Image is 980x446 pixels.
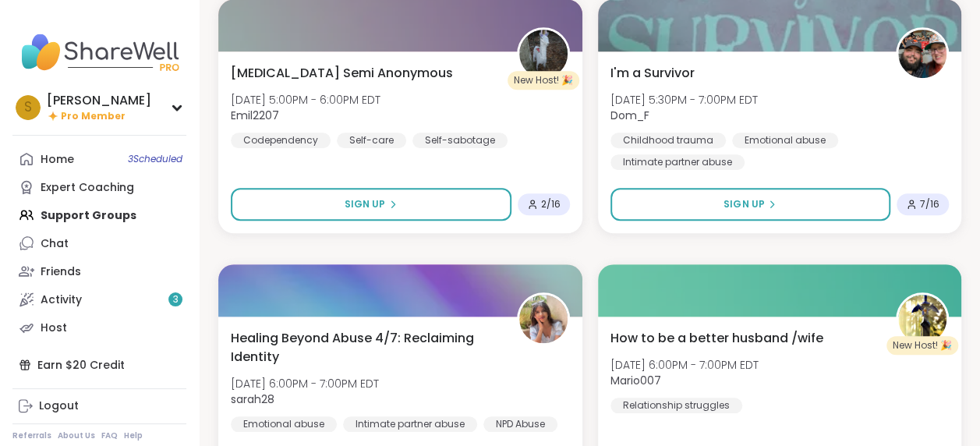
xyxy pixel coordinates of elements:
[610,329,823,348] span: How to be a better husband /wife
[231,64,453,83] span: [MEDICAL_DATA] Semi Anonymous
[231,92,380,108] span: [DATE] 5:00PM - 6:00PM EDT
[898,295,946,343] img: Mario007
[231,376,379,391] span: [DATE] 6:00PM - 7:00PM EDT
[58,430,95,441] a: About Us
[732,133,838,148] div: Emotional abuse
[231,133,331,148] div: Codependency
[12,257,186,285] a: Friends
[886,336,958,355] div: New Host! 🎉
[231,416,337,432] div: Emotional abuse
[128,153,182,165] span: 3 Scheduled
[12,173,186,201] a: Expert Coaching
[412,133,508,148] div: Self-sabotage
[610,188,891,221] button: Sign Up
[12,229,186,257] a: Chat
[231,108,279,123] b: Emil2207
[61,110,126,123] span: Pro Member
[231,329,500,366] span: Healing Beyond Abuse 4/7: Reclaiming Identity
[483,416,557,432] div: NPD Abuse
[12,313,186,342] a: Host
[610,92,758,108] span: [DATE] 5:30PM - 7:00PM EDT
[610,154,745,170] div: Intimate partner abuse
[610,133,726,148] div: Childhood trauma
[173,293,179,306] span: 3
[231,188,511,221] button: Sign Up
[47,92,151,109] div: [PERSON_NAME]
[541,198,561,211] span: 2 / 16
[41,320,67,336] div: Host
[41,264,81,280] div: Friends
[345,197,385,211] span: Sign Up
[519,295,568,343] img: sarah28
[343,416,477,432] div: Intimate partner abuse
[41,152,74,168] div: Home
[898,30,946,78] img: Dom_F
[24,97,32,118] span: S
[337,133,406,148] div: Self-care
[41,292,82,308] div: Activity
[724,197,764,211] span: Sign Up
[610,398,742,413] div: Relationship struggles
[920,198,939,211] span: 7 / 16
[519,30,568,78] img: Emil2207
[12,392,186,420] a: Logout
[12,285,186,313] a: Activity3
[12,351,186,379] div: Earn $20 Credit
[39,398,79,414] div: Logout
[508,71,579,90] div: New Host! 🎉
[610,108,649,123] b: Dom_F
[610,357,759,373] span: [DATE] 6:00PM - 7:00PM EDT
[12,25,186,80] img: ShareWell Nav Logo
[124,430,143,441] a: Help
[12,145,186,173] a: Home3Scheduled
[12,430,51,441] a: Referrals
[101,430,118,441] a: FAQ
[41,180,134,196] div: Expert Coaching
[41,236,69,252] div: Chat
[231,391,274,407] b: sarah28
[610,64,695,83] span: I'm a Survivor
[610,373,661,388] b: Mario007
